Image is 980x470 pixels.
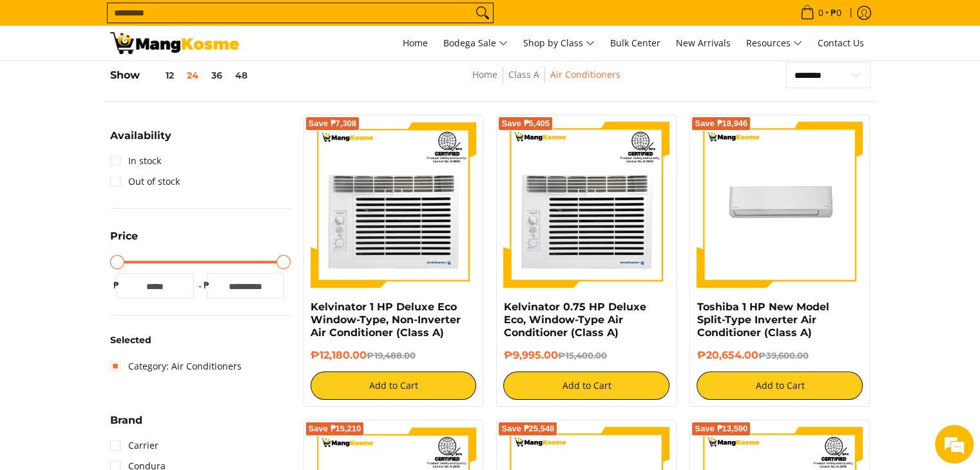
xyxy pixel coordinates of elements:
a: Home [472,68,497,80]
img: Toshiba 1 HP New Model Split-Type Inverter Air Conditioner (Class A) [697,122,863,288]
img: Kelvinator 0.75 HP Deluxe Eco, Window-Type Air Conditioner (Class A) [503,122,669,288]
button: 48 [229,70,254,80]
img: Kelvinator 1 HP Deluxe Eco Window-Type, Non-Inverter Air Conditioner (Class A) [311,122,477,288]
button: 24 [180,70,205,80]
div: Minimize live chat window [211,6,242,37]
del: ₱15,400.00 [557,350,606,361]
a: Category: Air Conditioners [110,356,242,377]
button: Add to Cart [697,371,863,400]
span: ₱0 [829,8,843,17]
span: Resources [746,35,802,52]
img: Class A | Mang Kosme [110,32,239,54]
nav: Breadcrumbs [381,67,711,96]
h6: Selected [110,335,291,346]
a: Kelvinator 0.75 HP Deluxe Eco, Window-Type Air Conditioner (Class A) [503,301,646,339]
a: Carrier [110,435,159,456]
button: Search [472,3,493,23]
a: Home [396,26,434,61]
span: Bulk Center [610,37,660,49]
span: ₱ [110,279,123,292]
button: Add to Cart [311,371,477,400]
span: Air Conditioners [550,67,620,83]
summary: Open [110,131,171,151]
span: Save ₱25,548 [501,425,554,433]
span: Save ₱18,946 [695,120,747,127]
span: Contact Us [818,37,864,49]
span: ₱ [200,279,213,292]
a: Bodega Sale [437,26,514,61]
summary: Open [110,415,142,435]
nav: Main Menu [252,26,870,61]
a: Shop by Class [517,26,601,61]
a: Bulk Center [604,26,667,61]
span: • [796,6,845,20]
h5: Show [110,69,254,82]
span: Availability [110,131,171,141]
span: Save ₱7,308 [309,120,357,127]
del: ₱19,488.00 [367,350,416,361]
button: 36 [205,70,229,80]
span: Brand [110,415,142,426]
span: Save ₱5,405 [501,120,550,127]
a: Contact Us [811,26,870,61]
span: We're online! [75,149,178,279]
h6: ₱9,995.00 [503,349,669,362]
a: Kelvinator 1 HP Deluxe Eco Window-Type, Non-Inverter Air Conditioner (Class A) [311,301,461,339]
div: Chat with us now [67,72,216,89]
button: Add to Cart [503,371,669,400]
summary: Open [110,231,138,251]
a: In stock [110,151,161,171]
a: Out of stock [110,171,180,192]
textarea: Type your message and hit 'Enter' [6,324,245,370]
span: Save ₱13,590 [695,425,747,433]
h6: ₱12,180.00 [311,349,477,362]
a: New Arrivals [669,26,737,61]
span: 0 [816,8,825,17]
span: Shop by Class [523,35,595,52]
a: Class A [508,68,539,80]
span: Price [110,231,138,241]
button: 12 [140,70,180,80]
span: Save ₱15,210 [309,425,361,433]
span: Home [403,37,428,49]
h6: ₱20,654.00 [697,349,863,362]
span: Bodega Sale [443,35,508,52]
del: ₱39,600.00 [758,350,808,361]
span: New Arrivals [676,37,731,49]
a: Resources [740,26,809,61]
a: Toshiba 1 HP New Model Split-Type Inverter Air Conditioner (Class A) [697,301,829,339]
